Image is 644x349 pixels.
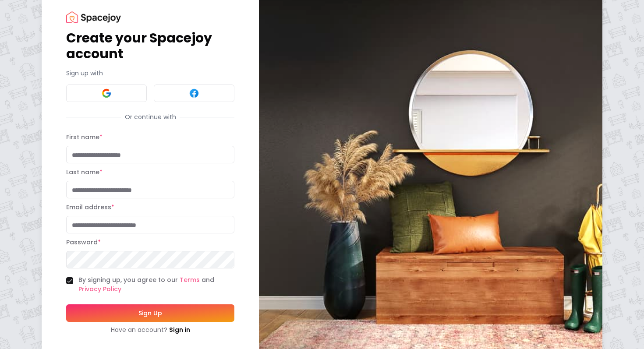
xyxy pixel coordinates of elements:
[78,285,121,293] a: Privacy Policy
[189,88,199,99] img: Facebook signin
[121,113,180,121] span: Or continue with
[66,69,234,78] p: Sign up with
[180,275,200,284] a: Terms
[101,88,112,99] img: Google signin
[66,133,103,141] label: First name
[66,11,121,23] img: Spacejoy Logo
[66,30,234,62] h1: Create your Spacejoy account
[66,238,101,247] label: Password
[78,275,234,294] label: By signing up, you agree to our and
[66,168,103,176] label: Last name
[169,325,190,334] a: Sign in
[66,325,234,334] div: Have an account?
[66,304,234,322] button: Sign Up
[66,203,114,212] label: Email address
